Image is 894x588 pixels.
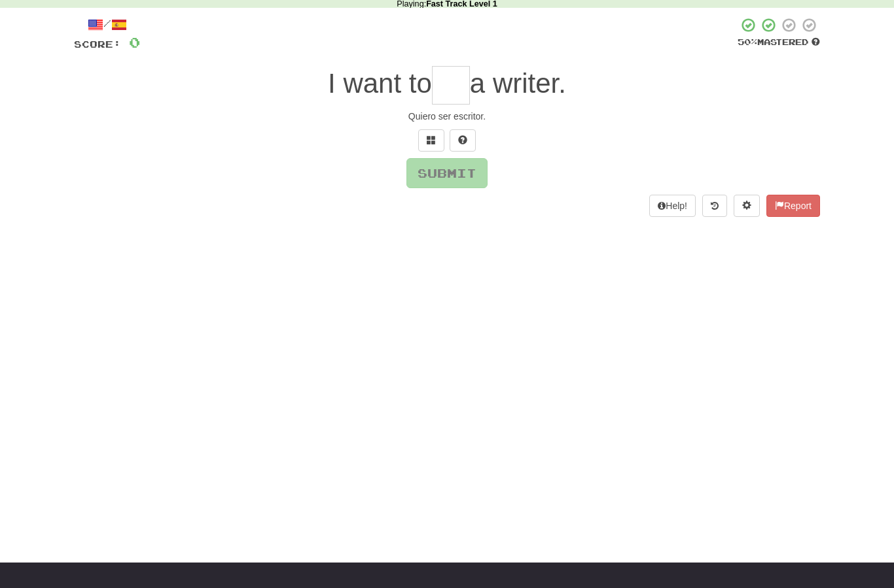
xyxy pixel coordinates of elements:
div: / [74,17,140,33]
span: 50 % [738,37,757,47]
button: Report [766,195,820,217]
button: Switch sentence to multiple choice alt+p [418,129,444,152]
button: Help! [649,195,696,217]
div: Quiero ser escritor. [74,110,820,123]
div: Mastered [738,37,820,48]
span: Score: [74,39,121,50]
span: I want to [328,68,432,99]
button: Submit [406,158,488,188]
span: a writer. [470,68,566,99]
span: 0 [129,34,140,50]
button: Single letter hint - you only get 1 per sentence and score half the points! alt+h [450,129,476,152]
button: Round history (alt+y) [702,195,727,217]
